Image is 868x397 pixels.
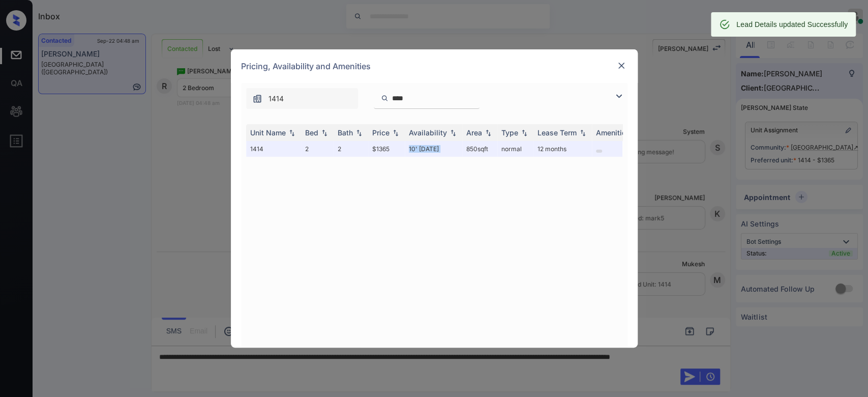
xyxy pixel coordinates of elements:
[533,141,592,157] td: 12 months
[287,129,297,136] img: sorting
[497,141,533,157] td: normal
[448,129,458,136] img: sorting
[462,141,497,157] td: 850 sqft
[596,128,630,137] div: Amenities
[466,128,482,137] div: Area
[381,94,388,103] img: icon-zuma
[483,129,493,136] img: sorting
[578,129,588,136] img: sorting
[616,61,626,71] img: close
[501,128,518,137] div: Type
[319,129,330,136] img: sorting
[736,15,848,34] div: Lead Details updated Successfully
[338,128,353,137] div: Bath
[537,128,577,137] div: Lease Term
[405,141,462,157] td: 10' [DATE]
[334,141,368,157] td: 2
[268,93,284,104] span: 1414
[305,128,318,137] div: Bed
[250,128,286,137] div: Unit Name
[368,141,405,157] td: $1365
[301,141,334,157] td: 2
[613,90,625,102] img: icon-zuma
[354,129,364,136] img: sorting
[391,129,401,136] img: sorting
[252,94,262,104] img: icon-zuma
[231,49,638,83] div: Pricing, Availability and Amenities
[372,128,390,137] div: Price
[409,128,447,137] div: Availability
[519,129,529,136] img: sorting
[246,141,301,157] td: 1414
